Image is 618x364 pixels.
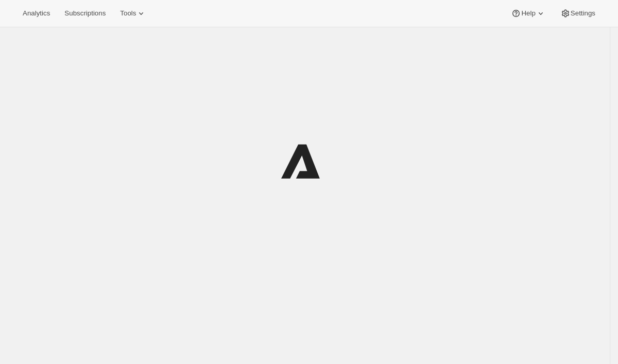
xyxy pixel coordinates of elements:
span: Subscriptions [64,9,106,18]
button: Settings [554,6,602,21]
button: Subscriptions [58,6,112,21]
span: Tools [120,9,136,18]
button: Help [505,6,552,21]
span: Help [521,9,535,18]
button: Tools [114,6,152,21]
span: Settings [571,9,595,18]
span: Analytics [23,9,50,18]
button: Analytics [16,6,56,21]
